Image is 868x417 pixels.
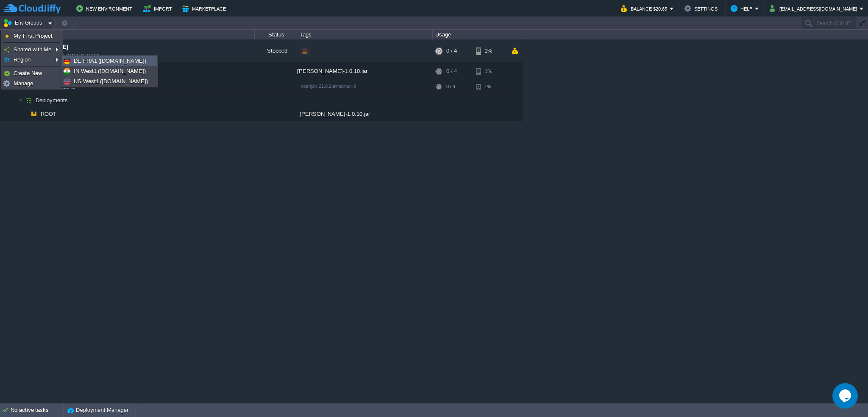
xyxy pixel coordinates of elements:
div: 0 / 4 [446,39,457,62]
button: Marketplace [182,3,228,14]
a: Shared with Me [2,45,61,54]
div: 0 / 4 [446,80,455,93]
div: Status [255,30,297,39]
span: US West1 ([DOMAIN_NAME]) [74,78,148,84]
button: Env Groups [3,17,45,29]
iframe: chat widget [832,383,860,409]
span: Manage [14,80,33,87]
button: [EMAIL_ADDRESS][DOMAIN_NAME] [770,3,860,14]
div: Tags [298,30,432,39]
span: Region [14,56,31,63]
div: No active tasks [11,403,64,417]
a: Deployments [35,97,69,104]
img: AMDAwAAAACH5BAEAAAAALAAAAAABAAEAAAICRAEAOw== [23,94,35,107]
span: My First Project [14,33,53,39]
a: Create New [2,69,61,78]
button: Balance $20.65 [621,3,670,14]
img: CloudJiffy [3,3,61,14]
a: US West1 ([DOMAIN_NAME]) [62,77,157,86]
img: AMDAwAAAACH5BAEAAAAALAAAAAABAAEAAAICRAEAOw== [23,107,28,120]
a: Region [2,55,61,64]
a: ROOT [40,110,58,118]
div: 1% [476,39,504,62]
img: AMDAwAAAACH5BAEAAAAALAAAAAABAAEAAAICRAEAOw== [18,94,23,107]
span: openjdk-21.0.2-almalinux-9 [301,84,356,89]
div: 1% [476,63,504,80]
div: [PERSON_NAME]-1.0.10.jar [297,107,433,120]
div: 1% [476,80,504,93]
span: Shared with Me [14,46,51,53]
div: Stopped [255,39,297,62]
div: Usage [433,30,523,39]
button: Deployment Manager [67,406,128,414]
a: My First Project [2,31,61,41]
a: DE FRA1 ([DOMAIN_NAME]) [62,56,157,66]
div: [PERSON_NAME]-1.0.10.jar [297,63,433,80]
button: Help [731,3,755,14]
span: DE FRA1 ([DOMAIN_NAME]) [74,58,146,64]
span: Create New [14,70,42,76]
div: Name [1,30,254,39]
button: Settings [684,3,720,14]
span: IN West1 ([DOMAIN_NAME]) [74,68,146,74]
div: 0 / 4 [446,63,457,80]
a: IN West1 ([DOMAIN_NAME]) [62,67,157,76]
img: AMDAwAAAACH5BAEAAAAALAAAAAABAAEAAAICRAEAOw== [28,107,40,120]
a: Manage [2,79,61,88]
button: New Environment [76,3,135,14]
button: Import [143,3,175,14]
